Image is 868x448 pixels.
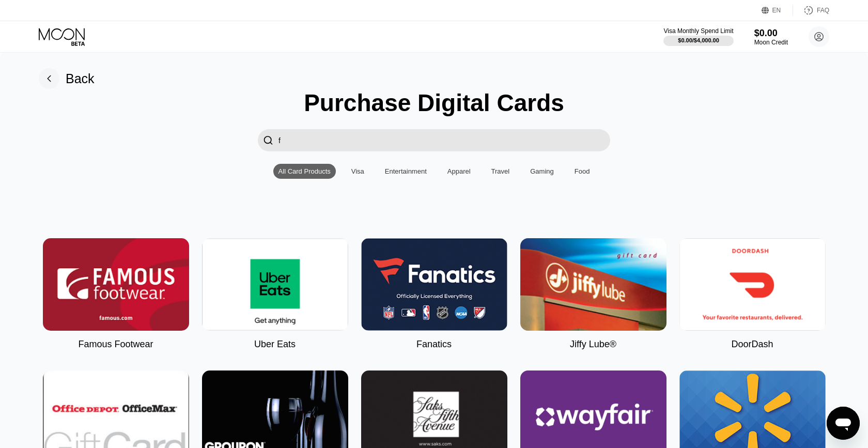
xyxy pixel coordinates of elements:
div:  [263,134,273,146]
div: $0.00 / $4,000.00 [678,37,719,43]
div: All Card Products [278,167,331,175]
div: Gaming [530,167,554,175]
div: Fanatics [416,339,452,350]
div:  [258,129,278,151]
div: Visa Monthly Spend Limit [663,27,733,35]
div: DoorDash [731,339,773,350]
div: $0.00 [754,28,788,39]
div: Apparel [442,164,476,179]
div: Visa [351,167,364,175]
div: All Card Products [273,164,336,179]
div: Travel [486,164,515,179]
div: Food [575,167,590,175]
div: Gaming [525,164,559,179]
div: Famous Footwear [78,339,153,350]
input: Search card products [278,129,610,151]
div: $0.00Moon Credit [754,28,788,46]
div: EN [772,7,781,14]
div: Back [39,68,95,89]
div: Apparel [447,167,471,175]
div: Back [66,71,95,86]
div: FAQ [793,5,829,16]
div: Visa Monthly Spend Limit$0.00/$4,000.00 [663,27,733,46]
div: Travel [491,167,510,175]
div: Uber Eats [254,339,296,350]
iframe: Button to launch messaging window [827,407,860,440]
div: Entertainment [385,167,427,175]
div: Jiffy Lube® [570,339,616,350]
div: FAQ [817,7,829,14]
div: EN [762,5,793,16]
div: Moon Credit [754,39,788,46]
div: Purchase Digital Cards [304,89,564,117]
div: Visa [346,164,369,179]
div: Food [569,164,595,179]
div: Entertainment [380,164,432,179]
